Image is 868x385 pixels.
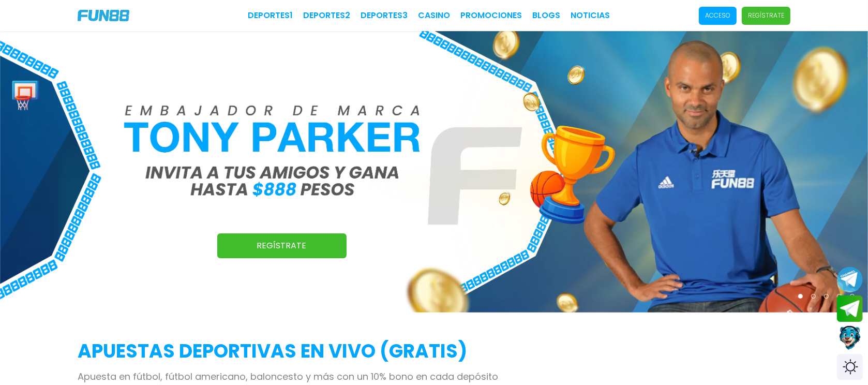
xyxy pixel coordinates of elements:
[837,324,863,351] button: Contact customer service
[837,354,863,380] div: Switch theme
[78,369,790,383] p: Apuesta en fútbol, fútbol americano, baloncesto y más con un 10% bono en cada depósito
[837,266,863,293] button: Join telegram channel
[837,295,863,322] button: Join telegram
[78,10,129,21] img: Company Logo
[248,9,293,22] a: Deportes1
[705,11,730,20] p: Acceso
[303,9,350,22] a: Deportes2
[571,9,610,22] a: NOTICIAS
[418,9,450,22] a: CASINO
[532,9,560,22] a: BLOGS
[748,11,784,20] p: Regístrate
[361,9,408,22] a: Deportes3
[217,233,347,258] a: Regístrate
[460,9,522,22] a: Promociones
[78,337,790,365] h2: APUESTAS DEPORTIVAS EN VIVO (gratis)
